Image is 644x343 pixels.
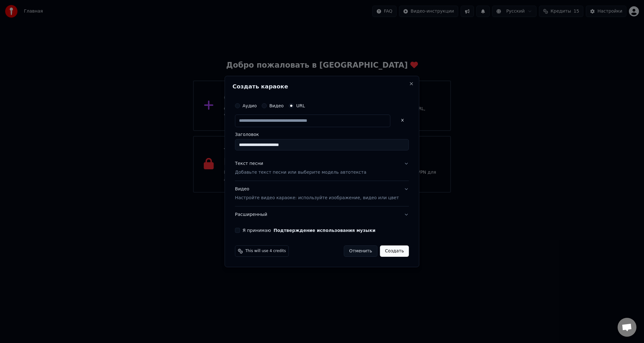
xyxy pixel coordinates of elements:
[344,245,377,257] button: Отменить
[274,228,375,233] button: Я принимаю
[235,169,366,176] p: Добавьте текст песни или выберите модель автотекста
[235,181,409,206] button: ВидеоНастройте видео караоке: используйте изображение, видео или цвет
[242,228,375,233] label: Я принимаю
[235,186,399,201] div: Видео
[245,249,286,254] span: This will use 4 credits
[242,104,257,108] label: Аудио
[269,104,284,108] label: Видео
[235,206,409,223] button: Расширенный
[232,84,411,89] h2: Создать караоке
[380,245,409,257] button: Создать
[296,104,305,108] label: URL
[235,132,409,137] label: Заголовок
[235,155,409,181] button: Текст песниДобавьте текст песни или выберите модель автотекста
[235,195,399,201] p: Настройте видео караоке: используйте изображение, видео или цвет
[235,160,263,167] div: Текст песни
